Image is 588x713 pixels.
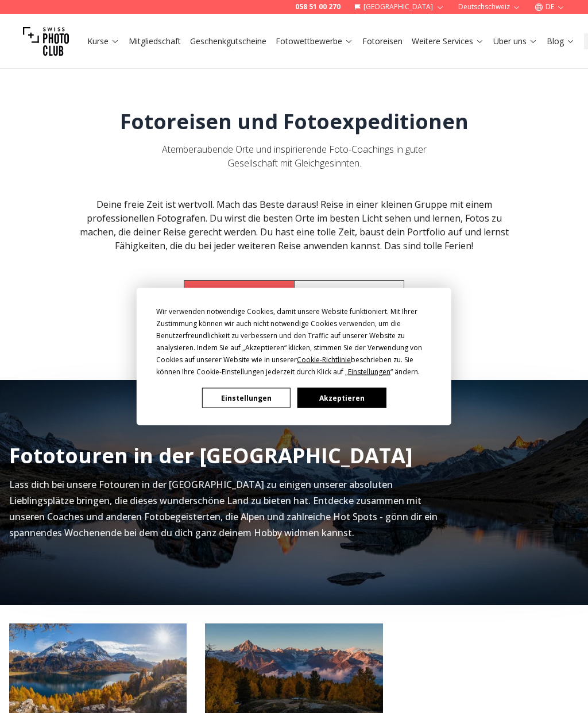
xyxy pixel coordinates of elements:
[348,367,390,377] span: Einstellungen
[297,355,351,365] span: Cookie-Richtlinie
[137,288,451,425] div: Cookie Consent Prompt
[297,388,386,408] button: Akzeptieren
[156,305,432,378] div: Wir verwenden notwendige Cookies, damit unsere Website funktioniert. Mit Ihrer Zustimmung können ...
[202,388,291,408] button: Einstellungen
